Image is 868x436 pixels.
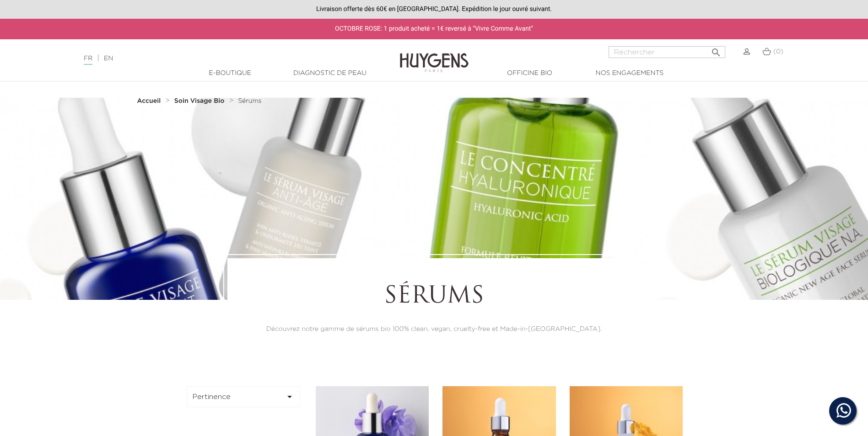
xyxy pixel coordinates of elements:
[174,97,227,105] a: Soin Visage Bio
[187,386,301,407] button: Pertinence
[584,69,675,78] a: Nos engagements
[174,98,225,104] strong: Soin Visage Bio
[184,69,276,78] a: E-Boutique
[711,44,722,55] i: 
[79,53,355,64] div: |
[400,38,469,74] img: Huygens
[284,391,295,402] i: 
[238,97,262,105] a: Sérums
[253,324,615,334] p: Découvrez notre gamme de sérums bio 100% clean, vegan, cruelty-free et Made-in-[GEOGRAPHIC_DATA].
[104,55,113,62] a: EN
[137,98,161,104] strong: Accueil
[137,97,163,105] a: Accueil
[484,69,576,78] a: Officine Bio
[609,46,725,58] input: Rechercher
[773,48,783,55] span: (0)
[238,98,262,104] span: Sérums
[708,43,724,56] button: 
[253,283,615,311] h1: Sérums
[84,55,92,65] a: FR
[284,69,376,78] a: Diagnostic de peau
